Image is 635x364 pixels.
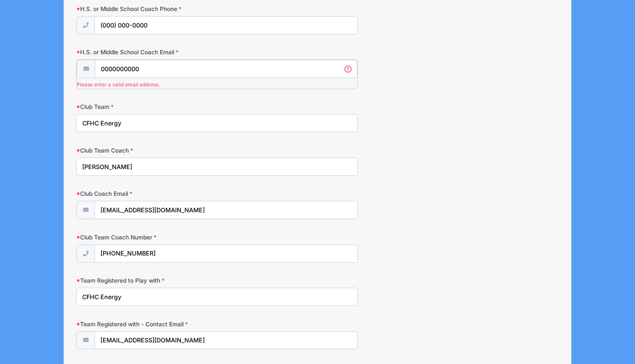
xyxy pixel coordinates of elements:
label: Club Team Coach [76,146,237,155]
label: Club Team [76,103,237,111]
input: (xxx) xxx-xxxx [95,245,357,263]
label: Club Team Coach Number [76,233,237,242]
label: Team Registered to Play with [76,276,237,285]
input: email@email.com [95,201,357,219]
input: (xxx) xxx-xxxx [95,16,357,34]
label: H.S. or Middle School Coach Email [76,48,237,56]
label: H.S. or Middle School Coach Phone [76,5,237,13]
input: email@email.com [95,60,357,78]
input: email@email.com [95,331,357,350]
span: Please enter a valid email address. [77,81,357,89]
label: Team Registered with - Contact Email [76,320,237,328]
label: Club Coach Email [76,189,237,198]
